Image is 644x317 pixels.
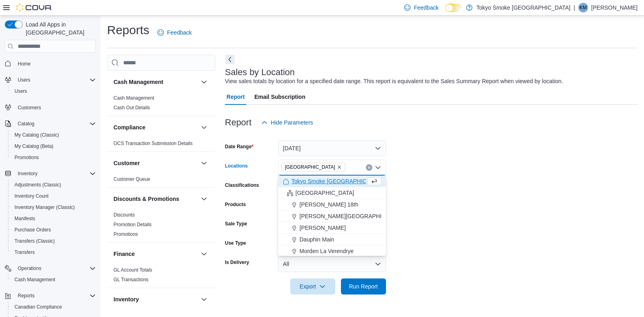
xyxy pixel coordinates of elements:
[375,164,381,171] button: Close list of options
[11,130,62,140] a: My Catalog (Classic)
[11,202,96,212] span: Inventory Manager (Classic)
[11,302,65,312] a: Canadian Compliance
[8,141,99,152] button: My Catalog (Beta)
[8,86,99,97] button: Users
[8,213,99,224] button: Manifests
[114,176,150,182] a: Customer Queue
[591,3,638,12] p: [PERSON_NAME]
[14,182,61,188] span: Adjustments (Classic)
[14,264,96,273] span: Operations
[8,152,99,163] button: Promotions
[18,292,35,299] span: Reports
[225,221,247,227] label: Sale Type
[295,278,330,295] span: Export
[8,202,99,213] button: Inventory Manager (Classic)
[114,231,138,237] span: Promotions
[11,236,58,246] a: Transfers (Classic)
[11,202,78,212] a: Inventory Manager (Classic)
[225,77,563,86] div: View sales totals by location for a specified date range. This report is equivalent to the Sales ...
[11,86,96,96] span: Users
[14,204,75,211] span: Inventory Manager (Classic)
[114,123,145,131] h3: Compliance
[14,215,35,222] span: Manifests
[114,295,139,303] h3: Inventory
[199,295,209,304] button: Inventory
[14,132,59,138] span: My Catalog (Classic)
[578,3,588,12] div: Kory McNabb
[2,102,99,113] button: Customers
[341,278,386,295] button: Run Report
[445,4,462,12] input: Dark Mode
[114,267,152,273] a: GL Account Totals
[107,265,215,288] div: Finance
[11,214,96,223] span: Manifests
[114,95,154,101] span: Cash Management
[278,245,386,257] button: Morden La Verendrye
[2,263,99,274] button: Operations
[337,165,342,170] button: Remove Saskatchewan from selection in this group
[14,103,44,112] a: Customers
[295,189,354,197] span: [GEOGRAPHIC_DATA]
[11,302,96,312] span: Canadian Compliance
[580,3,587,12] span: KM
[18,170,37,177] span: Inventory
[278,222,386,234] button: [PERSON_NAME]
[8,247,99,258] button: Transfers
[11,236,96,246] span: Transfers (Classic)
[114,105,150,110] a: Cash Out Details
[14,75,33,85] button: Users
[114,250,135,258] h3: Finance
[199,158,209,168] button: Customer
[271,119,313,127] span: Hide Parameters
[107,93,215,116] div: Cash Management
[114,231,138,237] a: Promotions
[114,123,198,131] button: Compliance
[278,199,386,211] button: [PERSON_NAME] 18th
[2,57,99,69] button: Home
[290,278,335,295] button: Export
[114,104,150,111] span: Cash Out Details
[16,4,52,12] img: Cova
[18,77,30,83] span: Users
[8,235,99,247] button: Transfers (Classic)
[349,282,378,290] span: Run Report
[199,194,209,204] button: Discounts & Promotions
[167,29,192,37] span: Feedback
[225,163,248,169] label: Locations
[14,193,49,199] span: Inventory Count
[8,274,99,285] button: Cash Management
[114,140,193,147] span: OCS Transaction Submission Details
[258,115,316,131] button: Hide Parameters
[8,224,99,235] button: Purchase Orders
[11,153,42,162] a: Promotions
[18,265,41,272] span: Operations
[199,123,209,132] button: Compliance
[281,163,345,172] span: Saskatchewan
[114,141,193,146] a: OCS Transaction Submission Details
[11,180,64,190] a: Adjustments (Classic)
[114,267,152,273] span: GL Account Totals
[11,141,96,151] span: My Catalog (Beta)
[299,212,405,220] span: [PERSON_NAME][GEOGRAPHIC_DATA]
[14,119,37,129] button: Catalog
[254,89,305,105] span: Email Subscription
[14,143,54,149] span: My Catalog (Beta)
[14,119,96,129] span: Catalog
[114,95,154,101] a: Cash Management
[11,247,96,257] span: Transfers
[278,140,386,156] button: [DATE]
[278,176,386,187] button: Tokyo Smoke [GEOGRAPHIC_DATA]
[14,169,96,178] span: Inventory
[11,191,96,201] span: Inventory Count
[18,104,41,111] span: Customers
[11,130,96,140] span: My Catalog (Classic)
[8,190,99,202] button: Inventory Count
[114,212,135,218] a: Discounts
[2,74,99,86] button: Users
[14,227,51,233] span: Purchase Orders
[574,3,575,12] p: |
[199,249,209,259] button: Finance
[14,291,96,301] span: Reports
[225,67,295,77] h3: Sales by Location
[114,222,152,227] a: Promotion Details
